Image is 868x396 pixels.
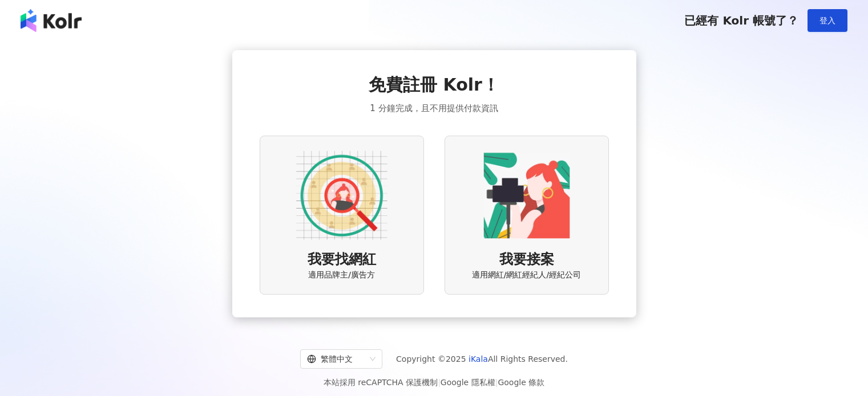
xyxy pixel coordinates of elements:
span: 適用網紅/網紅經紀人/經紀公司 [472,270,581,281]
img: AD identity option [296,150,387,241]
span: 我要接案 [499,250,554,270]
img: KOL identity option [481,150,572,241]
span: 適用品牌主/廣告方 [308,270,375,281]
span: | [495,378,498,387]
span: 登入 [819,16,835,25]
a: Google 條款 [498,378,544,387]
span: 免費註冊 Kolr！ [369,73,499,97]
span: 1 分鐘完成，且不用提供付款資訊 [370,101,498,115]
span: 已經有 Kolr 帳號了？ [684,14,798,27]
div: 繁體中文 [307,350,365,368]
span: 我要找網紅 [308,250,376,270]
span: | [438,378,441,387]
button: 登入 [808,9,847,32]
img: logo [21,9,82,32]
a: Google 隱私權 [441,378,495,387]
span: 本站採用 reCAPTCHA 保護機制 [324,375,544,389]
a: iKala [469,354,488,364]
span: Copyright © 2025 All Rights Reserved. [396,352,568,366]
